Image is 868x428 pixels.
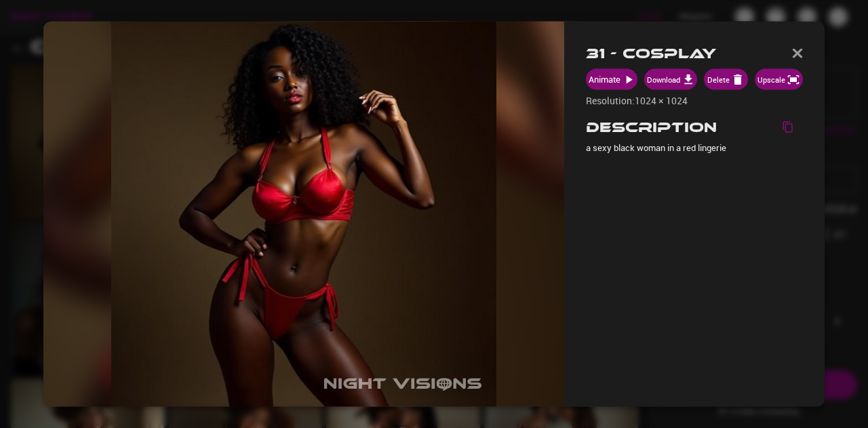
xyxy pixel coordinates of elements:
p: Resolution: 1024 × 1024 [586,94,803,108]
button: Delete [704,69,748,90]
button: Upscale [755,69,803,90]
button: Download [644,69,697,90]
img: Close modal icon button [792,49,803,58]
button: Animate [586,69,637,90]
button: Copy description [780,119,803,136]
p: a sexy black woman in a red lingerie [586,142,803,155]
h2: 31 - Cosplay [586,45,716,62]
h2: Description [586,119,717,135]
img: 615432aa-9f47-4bdd-b860-56f37a5ac92a.jpg [111,22,497,407]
